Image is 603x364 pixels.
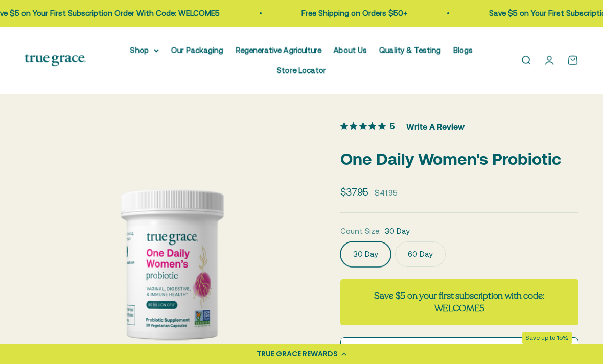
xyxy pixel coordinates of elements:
span: 5 [390,120,395,131]
legend: Count Size: [340,225,381,237]
span: Write A Review [406,118,465,134]
compare-at-price: $41.95 [375,187,398,199]
a: Blogs [453,45,473,54]
div: TRUE GRACE REWARDS [257,349,338,359]
summary: Shop [130,44,159,56]
button: 5 out 5 stars rating in total 4 reviews. Jump to reviews. [340,118,465,134]
a: Regenerative Agriculture [236,45,321,54]
sale-price: $37.95 [340,184,368,200]
a: Quality & Testing [379,45,441,54]
a: Our Packaging [171,45,223,54]
span: 30 Day [385,225,410,237]
strong: Save $5 on your first subscription with code: WELCOME5 [374,289,544,314]
p: One Daily Women's Probiotic [340,146,578,172]
a: Free Shipping on Orders $50+ [301,9,407,17]
a: Store Locator [277,66,326,75]
a: About Us [334,45,367,54]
